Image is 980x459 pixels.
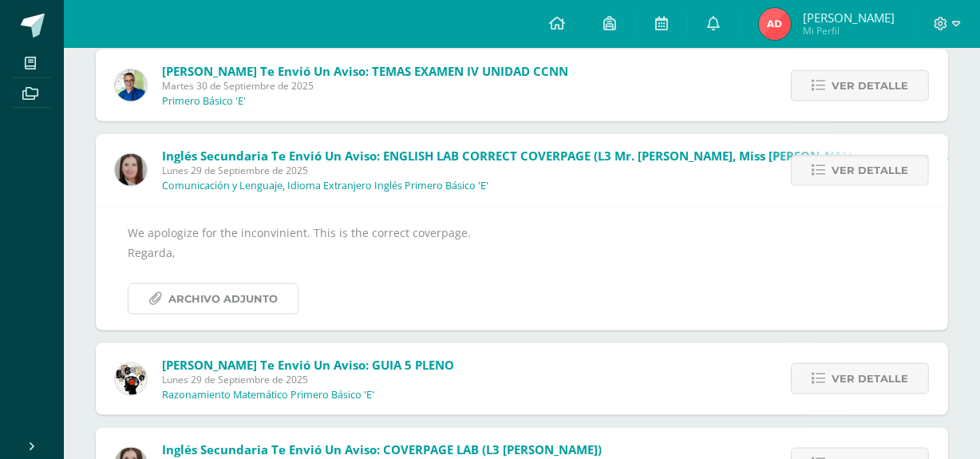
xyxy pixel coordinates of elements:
img: d172b984f1f79fc296de0e0b277dc562.png [115,363,147,395]
span: Ver detalle [832,364,908,394]
span: Ver detalle [832,156,908,185]
span: [PERSON_NAME] te envió un aviso: TEMAS EXAMEN IV UNIDAD CCNN [162,63,568,79]
p: Razonamiento Matemático Primero Básico 'E' [162,389,374,402]
span: Inglés Secundaria te envió un aviso: COVERPAGE LAB (L3 [PERSON_NAME]) [162,441,602,457]
a: Archivo Adjunto [128,283,298,315]
div: We apologize for the inconvinient. This is the correct coverpage. Regarda, [128,223,916,315]
span: [PERSON_NAME] [803,10,895,26]
span: Lunes 29 de Septiembre de 2025 [162,373,454,386]
span: Mi Perfil [803,24,895,38]
span: Archivo Adjunto [168,284,278,314]
img: 2b36d78c5330a76a8219e346466025d2.png [759,8,791,40]
img: 692ded2a22070436d299c26f70cfa591.png [115,69,147,101]
p: Primero Básico 'E' [162,95,246,108]
span: Ver detalle [832,71,908,101]
span: [PERSON_NAME] te envió un aviso: GUIA 5 PLENO [162,357,454,373]
img: 8af0450cf43d44e38c4a1497329761f3.png [115,154,147,186]
span: Martes 30 de Septiembre de 2025 [162,79,568,93]
p: Comunicación y Lenguaje, Idioma Extranjero Inglés Primero Básico 'E' [162,180,488,192]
